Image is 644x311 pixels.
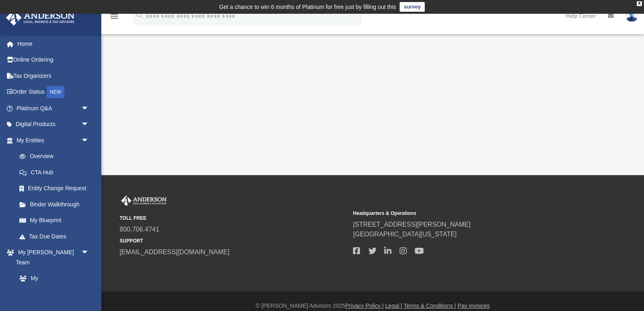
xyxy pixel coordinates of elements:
[6,100,101,116] a: Platinum Q&Aarrow_drop_down
[120,249,229,255] a: [EMAIL_ADDRESS][DOMAIN_NAME]
[458,302,490,309] a: Pay Invoices
[6,116,101,133] a: Digital Productsarrow_drop_down
[81,100,97,117] span: arrow_drop_down
[101,302,644,310] div: © [PERSON_NAME] Advisors 2025
[109,11,119,21] i: menu
[400,2,425,12] a: survey
[11,270,93,307] a: My [PERSON_NAME] Team
[6,52,101,68] a: Online Ordering
[353,231,457,238] a: [GEOGRAPHIC_DATA][US_STATE]
[626,10,638,22] img: User Pic
[81,132,97,149] span: arrow_drop_down
[11,212,97,229] a: My Blueprint
[120,226,159,233] a: 800.706.4741
[11,164,101,180] a: CTA Hub
[11,196,101,212] a: Binder Walkthrough
[219,2,396,12] div: Get a chance to win 6 months of Platinum for free just by filling out this
[11,180,101,197] a: Entity Change Request
[637,1,642,6] div: close
[120,237,347,245] small: SUPPORT
[120,195,168,206] img: Anderson Advisors Platinum Portal
[6,68,101,84] a: Tax Organizers
[109,15,119,21] a: menu
[6,84,101,101] a: Order StatusNEW
[11,228,101,245] a: Tax Due Dates
[135,11,144,20] i: search
[120,214,347,222] small: TOLL FREE
[6,132,101,148] a: My Entitiesarrow_drop_down
[81,116,97,133] span: arrow_drop_down
[345,302,384,309] a: Privacy Policy |
[47,86,64,98] div: NEW
[81,245,97,261] span: arrow_drop_down
[353,221,471,228] a: [STREET_ADDRESS][PERSON_NAME]
[353,210,581,217] small: Headquarters & Operations
[385,302,402,309] a: Legal |
[11,148,101,165] a: Overview
[6,245,97,270] a: My [PERSON_NAME] Teamarrow_drop_down
[4,10,77,26] img: Anderson Advisors Platinum Portal
[404,302,456,309] a: Terms & Conditions |
[6,36,101,52] a: Home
